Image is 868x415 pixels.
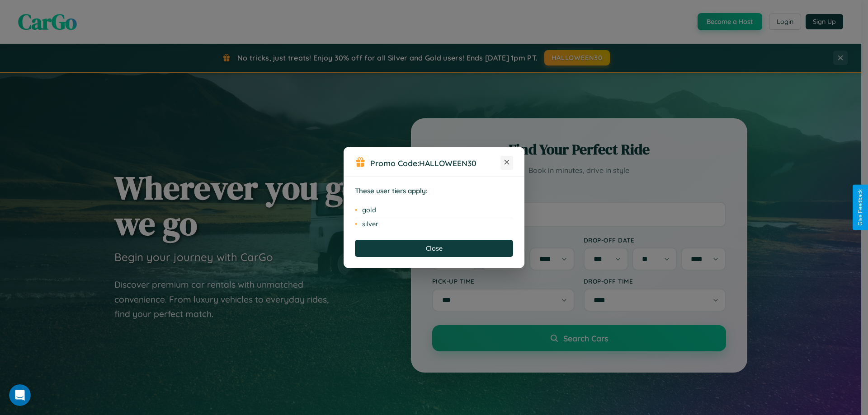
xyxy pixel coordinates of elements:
[355,203,513,217] li: gold
[355,187,428,195] strong: These user tiers apply:
[419,158,476,168] b: HALLOWEEN30
[355,240,513,257] button: Close
[9,384,31,406] iframe: Intercom live chat
[370,158,500,168] h3: Promo Code:
[355,217,513,231] li: silver
[857,189,863,226] div: Give Feedback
